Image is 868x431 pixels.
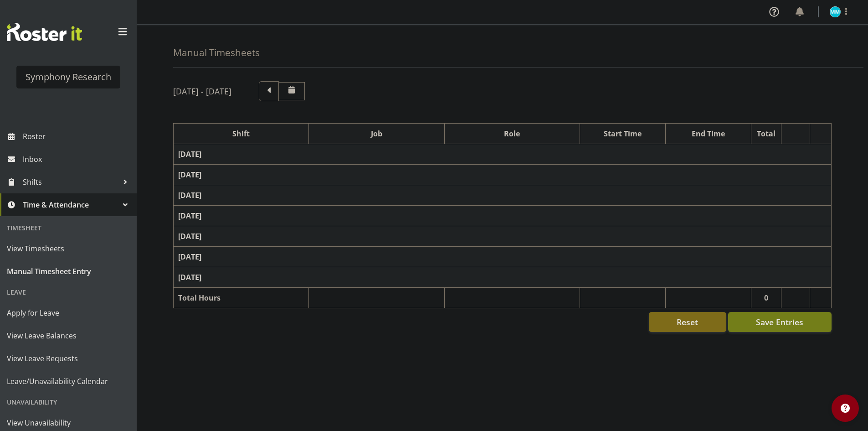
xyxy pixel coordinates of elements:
[173,86,231,96] h5: [DATE] - [DATE]
[649,312,726,332] button: Reset
[174,247,832,267] td: [DATE]
[174,288,309,308] td: Total Hours
[728,312,832,332] button: Save Entries
[7,242,130,255] span: View Timesheets
[2,237,134,260] a: View Timesheets
[23,198,118,212] span: Time & Attendance
[178,128,304,139] div: Shift
[830,6,841,17] img: murphy-mulholland11450.jpg
[23,130,132,143] span: Roster
[174,165,832,185] td: [DATE]
[313,128,439,139] div: Job
[7,329,130,343] span: View Leave Balances
[2,324,134,347] a: View Leave Balances
[2,347,134,370] a: View Leave Requests
[174,267,832,288] td: [DATE]
[7,416,130,430] span: View Unavailability
[174,226,832,247] td: [DATE]
[2,283,134,301] div: Leave
[2,260,134,283] a: Manual Timesheet Entry
[677,316,698,328] span: Reset
[2,393,134,411] div: Unavailability
[174,185,832,206] td: [DATE]
[841,404,850,413] img: help-xxl-2.png
[756,128,777,139] div: Total
[7,265,130,278] span: Manual Timesheet Entry
[2,370,134,393] a: Leave/Unavailability Calendar
[7,306,130,320] span: Apply for Leave
[174,144,832,165] td: [DATE]
[751,288,781,308] td: 0
[23,152,132,166] span: Inbox
[173,47,260,58] h4: Manual Timesheets
[7,352,130,365] span: View Leave Requests
[174,206,832,226] td: [DATE]
[7,374,130,388] span: Leave/Unavailability Calendar
[26,70,111,84] div: Symphony Research
[449,128,575,139] div: Role
[585,128,661,139] div: Start Time
[2,301,134,324] a: Apply for Leave
[7,23,82,41] img: Rosterit website logo
[23,175,118,189] span: Shifts
[756,316,803,328] span: Save Entries
[670,128,746,139] div: End Time
[2,218,134,237] div: Timesheet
